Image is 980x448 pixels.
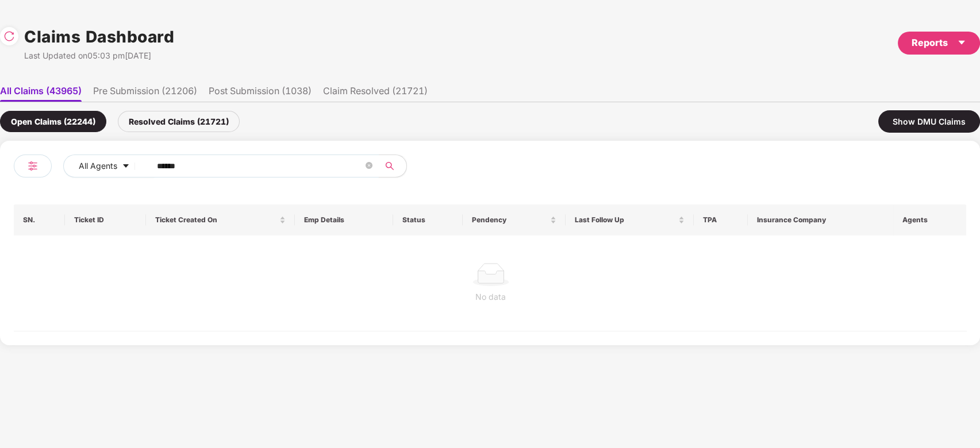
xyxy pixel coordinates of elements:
[63,155,155,177] button: All Agentscaret-down
[295,204,393,235] th: Emp Details
[957,38,966,47] span: caret-down
[378,155,407,177] button: search
[694,204,748,235] th: TPA
[366,162,372,169] span: close-circle
[878,110,980,133] div: Show DMU Claims
[566,204,694,235] th: Last Follow Up
[912,36,966,50] div: Reports
[23,291,958,303] div: No data
[155,215,278,225] span: Ticket Created On
[893,204,966,235] th: Agents
[79,160,117,172] span: All Agents
[26,159,40,173] img: svg+xml;base64,PHN2ZyB4bWxucz0iaHR0cDovL3d3dy53My5vcmcvMjAwMC9zdmciIHdpZHRoPSIyNCIgaGVpZ2h0PSIyNC...
[748,204,894,235] th: Insurance Company
[3,30,15,42] img: svg+xml;base64,PHN2ZyBpZD0iUmVsb2FkLTMyeDMyIiB4bWxucz0iaHR0cDovL3d3dy53My5vcmcvMjAwMC9zdmciIHdpZH...
[366,161,372,172] span: close-circle
[24,49,174,62] div: Last Updated on 05:03 pm[DATE]
[14,204,65,235] th: SN.
[122,162,130,171] span: caret-down
[393,204,463,235] th: Status
[378,161,401,171] span: search
[463,204,566,235] th: Pendency
[24,24,174,49] h1: Claims Dashboard
[323,85,428,102] li: Claim Resolved (21721)
[65,204,146,235] th: Ticket ID
[575,215,676,225] span: Last Follow Up
[209,85,312,102] li: Post Submission (1038)
[118,111,240,132] div: Resolved Claims (21721)
[93,85,197,102] li: Pre Submission (21206)
[146,204,295,235] th: Ticket Created On
[472,215,548,225] span: Pendency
